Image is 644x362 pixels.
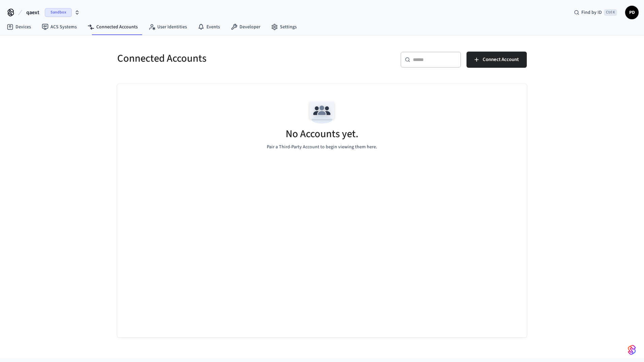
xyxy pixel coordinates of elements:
[466,52,527,68] button: Connect Account
[307,97,337,128] img: Team Empty State
[36,21,82,33] a: ACS Systems
[225,21,266,33] a: Developer
[45,8,72,17] span: Sandbox
[628,344,636,355] img: SeamLogoGradient.69752ec5.svg
[117,52,318,65] h5: Connected Accounts
[604,9,617,16] span: Ctrl K
[569,6,622,19] div: Find by IDCtrl K
[266,21,302,33] a: Settings
[286,127,358,141] h5: No Accounts yet.
[143,21,192,33] a: User Identities
[581,9,602,16] span: Find by ID
[625,6,639,19] button: PD
[192,21,225,33] a: Events
[26,8,39,17] span: qaext
[483,55,519,64] span: Connect Account
[1,21,36,33] a: Devices
[267,144,377,151] p: Pair a Third-Party Account to begin viewing them here.
[626,6,638,19] span: PD
[82,21,143,33] a: Connected Accounts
